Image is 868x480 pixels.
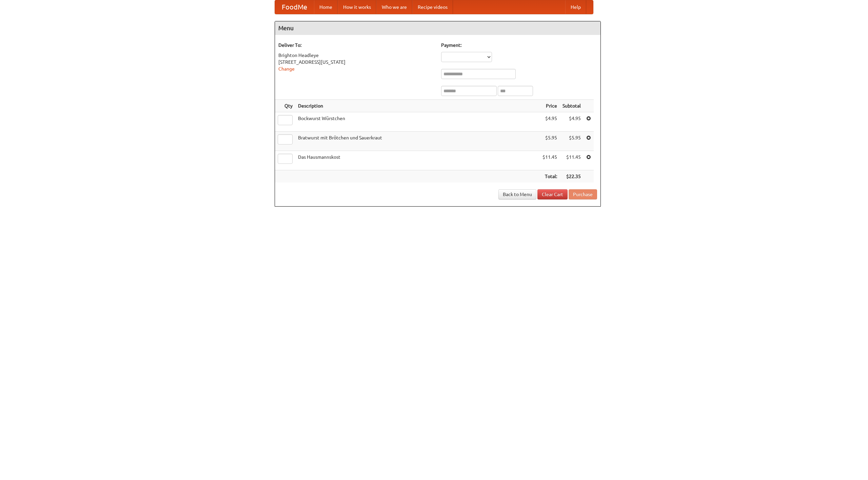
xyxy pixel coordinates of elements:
[278,42,434,49] h5: Deliver To:
[569,189,597,199] button: Purchase
[314,0,338,14] a: Home
[560,132,584,151] td: $5.95
[278,52,434,59] div: Brighton Headleye
[540,100,560,112] th: Price
[560,100,584,112] th: Subtotal
[412,0,453,14] a: Recipe videos
[540,112,560,132] td: $4.95
[295,132,540,151] td: Bratwurst mit Brötchen und Sauerkraut
[560,112,584,132] td: $4.95
[275,0,314,14] a: FoodMe
[560,151,584,170] td: $11.45
[565,0,586,14] a: Help
[275,21,600,35] h4: Menu
[540,132,560,151] td: $5.95
[498,189,536,199] a: Back to Menu
[295,100,540,112] th: Description
[278,66,295,72] a: Change
[560,170,584,183] th: $22.35
[278,59,434,65] div: [STREET_ADDRESS][US_STATE]
[295,151,540,170] td: Das Hausmannskost
[338,0,376,14] a: How it works
[376,0,412,14] a: Who we are
[295,112,540,132] td: Bockwurst Würstchen
[540,170,560,183] th: Total:
[540,151,560,170] td: $11.45
[537,189,568,199] a: Clear Cart
[275,100,295,112] th: Qty
[441,42,597,49] h5: Payment:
